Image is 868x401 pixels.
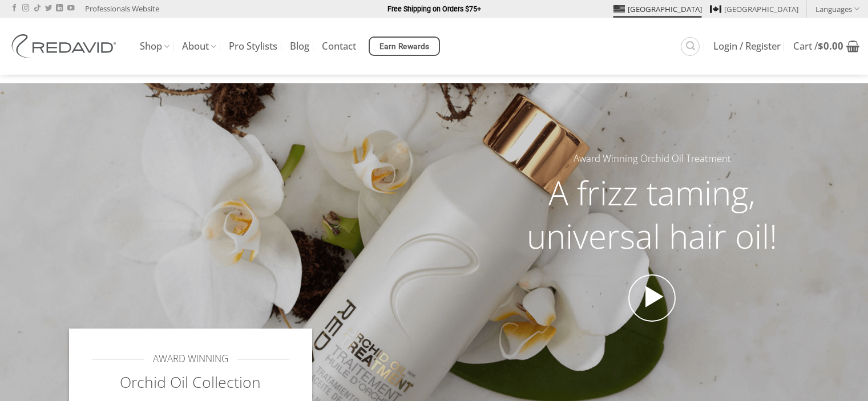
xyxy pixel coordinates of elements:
[818,39,843,52] bdi: 0.00
[505,171,800,257] h2: A frizz taming, universal hair oil!
[229,36,277,56] a: Pro Stylists
[34,5,41,13] a: Follow on TikTok
[56,5,63,13] a: Follow on LinkedIn
[505,151,800,167] h5: Award Winning Orchid Oil Treatment
[628,274,676,322] a: Open video in lightbox
[140,35,169,58] a: Shop
[369,37,440,56] a: Earn Rewards
[793,42,843,51] span: Cart /
[713,42,781,51] span: Login / Register
[793,34,859,59] a: View cart
[22,5,29,13] a: Follow on Instagram
[45,5,52,13] a: Follow on Twitter
[380,40,430,53] span: Earn Rewards
[182,35,216,58] a: About
[713,36,781,56] a: Login / Register
[681,37,700,56] a: Search
[710,1,798,18] a: [GEOGRAPHIC_DATA]
[815,1,859,17] a: Languages
[387,5,481,13] strong: Free Shipping on Orders $75+
[322,36,356,56] a: Contact
[153,351,228,367] span: AWARD WINNING
[11,5,18,13] a: Follow on Facebook
[67,5,74,13] a: Follow on YouTube
[818,39,823,52] span: $
[290,36,309,56] a: Blog
[613,1,702,18] a: [GEOGRAPHIC_DATA]
[9,34,123,58] img: REDAVID Salon Products | United States
[92,372,290,392] h2: Orchid Oil Collection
